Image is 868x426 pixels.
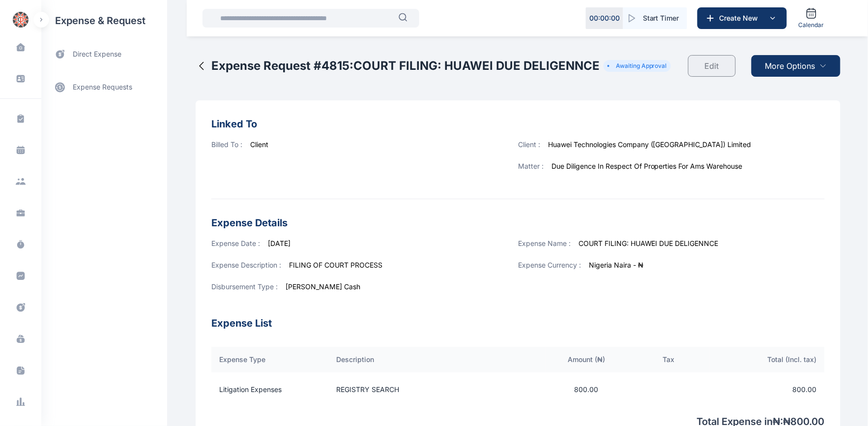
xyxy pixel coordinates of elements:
[289,261,382,269] span: FILING OF COURT PROCESS
[589,261,643,269] span: Nigeria Naira - ₦
[211,116,825,132] h3: Linked To
[628,347,710,372] th: Tax
[518,239,571,247] span: Expense Name :
[710,347,825,372] th: Total (Incl. tax)
[589,13,620,23] p: 00 : 00 : 00
[716,13,767,23] span: Create New
[325,372,546,407] td: REGISTRY SEARCH
[623,7,687,29] button: Start Timer
[795,3,828,33] a: Calendar
[688,47,744,85] a: Edit
[211,215,825,231] h3: Expense Details
[608,62,667,70] li: Awaiting Approval
[579,239,719,247] span: COURT FILING: HUAWEI DUE DELIGENNCE
[799,21,824,29] span: Calendar
[41,41,167,67] a: direct expense
[518,162,544,170] span: Matter :
[286,282,360,291] span: [PERSON_NAME] Cash
[211,347,325,372] th: Expense Type
[211,140,242,149] span: Billed To :
[41,67,167,99] div: expense requests
[211,239,260,247] span: Expense Date :
[518,261,581,269] span: Expense Currency :
[211,261,281,269] span: Expense Description :
[250,140,268,149] span: Client
[548,140,752,149] span: Huawei Technologies Company ([GEOGRAPHIC_DATA]) Limited
[710,372,825,407] td: 800.00
[41,75,167,99] a: expense requests
[546,347,628,372] th: Amount ( ₦ )
[697,7,787,29] button: Create New
[688,55,736,77] button: Edit
[211,58,600,74] h2: Expense Request # 4815 : COURT FILING: HUAWEI DUE DELIGENNCE
[211,304,825,331] h3: Expense List
[518,140,540,149] span: Client :
[268,239,290,247] span: [DATE]
[325,347,546,372] th: Description
[73,49,121,60] span: direct expense
[643,13,679,23] span: Start Timer
[765,60,815,72] span: More Options
[211,282,278,291] span: Disbursement Type :
[211,372,325,407] td: Litigation Expenses
[551,162,743,170] span: Due Diligence In Respect Of Properties For Ams Warehouse
[546,372,628,407] td: 800.00
[196,47,671,85] button: Expense Request #4815:COURT FILING: HUAWEI DUE DELIGENNCEAwaiting Approval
